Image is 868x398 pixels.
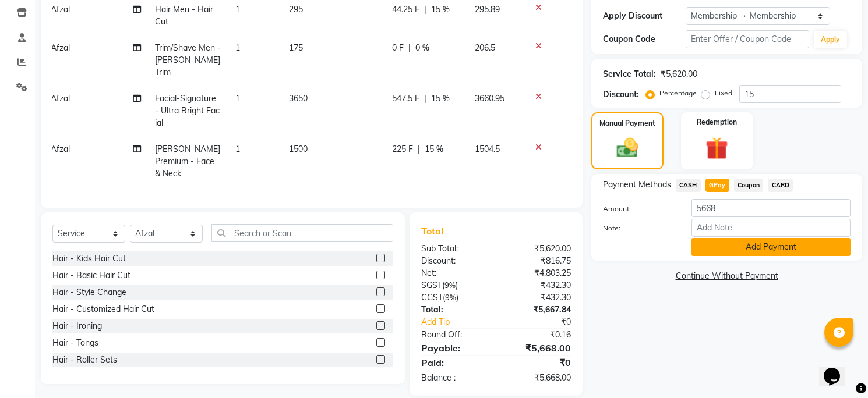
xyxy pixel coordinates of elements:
[52,286,126,298] div: Hair - Style Change
[768,179,793,192] span: CARD
[475,42,495,53] span: 206.5
[691,238,851,256] button: Add Payment
[155,42,221,77] span: Trim/Shave Men - [PERSON_NAME] Trim
[496,255,580,267] div: ₹816.75
[599,118,655,129] label: Manual Payment
[496,304,580,316] div: ₹5,667.84
[691,199,851,217] input: Amount
[289,4,303,15] span: 295
[691,219,851,237] input: Add Note
[431,93,450,105] span: 15 %
[392,143,413,155] span: 225 F
[392,42,404,54] span: 0 F
[51,4,70,15] span: Afzal
[603,33,686,45] div: Coupon Code
[155,144,220,179] span: [PERSON_NAME] Premium - Face & Neck
[819,351,856,386] iframe: chat widget
[594,204,683,214] label: Amount:
[412,279,496,292] div: ( )
[496,292,580,304] div: ₹432.30
[415,42,429,54] span: 0 %
[603,10,686,22] div: Apply Discount
[418,143,420,155] span: |
[408,42,411,54] span: |
[412,356,496,369] div: Paid:
[496,243,580,255] div: ₹5,620.00
[496,372,580,384] div: ₹5,668.00
[412,372,496,384] div: Balance :
[412,316,510,328] a: Add Tip
[814,31,847,48] button: Apply
[289,42,303,53] span: 175
[52,303,154,315] div: Hair - Customized Hair Cut
[496,329,580,341] div: ₹0.16
[444,280,456,290] span: 9%
[392,3,419,16] span: 44.25 F
[734,179,764,192] span: Coupon
[392,93,419,105] span: 547.5 F
[51,144,70,154] span: Afzal
[52,320,102,332] div: Hair - Ironing
[610,136,645,160] img: _cash.svg
[412,267,496,279] div: Net:
[698,134,735,162] img: _gift.svg
[445,293,456,302] span: 9%
[412,243,496,255] div: Sub Total:
[659,88,697,98] label: Percentage
[676,179,701,192] span: CASH
[155,93,220,128] span: Facial-Signature - Ultra Bright Facial
[510,316,580,328] div: ₹0
[686,30,810,48] input: Enter Offer / Coupon Code
[412,304,496,316] div: Total:
[51,93,70,104] span: Afzal
[603,179,671,191] span: Payment Methods
[475,93,504,104] span: 3660.95
[496,341,580,355] div: ₹5,668.00
[52,269,130,282] div: Hair - Basic Hair Cut
[235,42,240,53] span: 1
[496,356,580,369] div: ₹0
[661,68,697,80] div: ₹5,620.00
[603,68,656,80] div: Service Total:
[52,354,117,366] div: Hair - Roller Sets
[425,143,443,155] span: 15 %
[424,3,426,16] span: |
[235,4,240,15] span: 1
[412,255,496,267] div: Discount:
[603,88,639,101] div: Discount:
[421,225,448,237] span: Total
[421,292,443,303] span: CGST
[235,93,240,104] span: 1
[51,42,70,53] span: Afzal
[496,267,580,279] div: ₹4,803.25
[155,4,213,27] span: Hair Men - Hair Cut
[412,329,496,341] div: Round Off:
[235,144,240,154] span: 1
[52,253,126,265] div: Hair - Kids Hair Cut
[412,292,496,304] div: ( )
[412,341,496,355] div: Payable:
[697,117,737,127] label: Redemption
[594,270,860,282] a: Continue Without Payment
[475,144,500,154] span: 1504.5
[594,223,683,233] label: Note:
[52,337,98,349] div: Hair - Tongs
[424,93,426,105] span: |
[289,93,308,104] span: 3650
[421,280,442,290] span: SGST
[705,179,729,192] span: GPay
[431,3,450,16] span: 15 %
[211,224,393,242] input: Search or Scan
[289,144,308,154] span: 1500
[715,88,732,98] label: Fixed
[496,279,580,292] div: ₹432.30
[475,4,500,15] span: 295.89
